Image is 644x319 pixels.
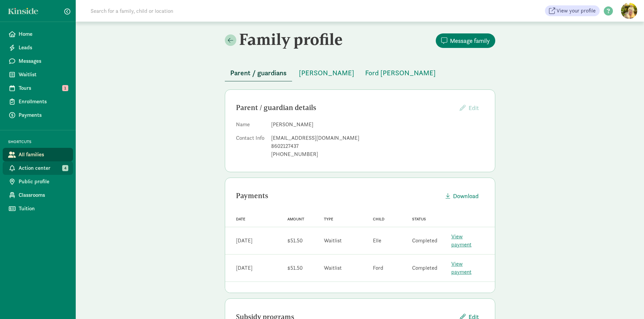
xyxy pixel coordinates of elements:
[451,260,472,275] a: View payment
[454,101,484,115] button: Edit
[236,190,440,201] div: Payments
[293,69,360,77] a: [PERSON_NAME]
[360,69,441,77] a: Ford [PERSON_NAME]
[610,287,644,319] iframe: Chat Widget
[87,4,276,18] input: Search for a family, child or location
[373,264,383,272] div: Ford
[545,5,600,16] a: View your profile
[3,54,73,68] a: Messages
[19,30,68,38] span: Home
[236,217,245,221] span: Date
[19,71,68,79] span: Waitlist
[236,134,266,161] dt: Contact Info
[3,148,73,161] a: All families
[365,68,436,78] span: Ford [PERSON_NAME]
[19,205,68,213] span: Tuition
[19,191,68,199] span: Classrooms
[299,68,354,78] span: [PERSON_NAME]
[62,85,68,91] span: 1
[287,264,303,272] div: $51.50
[436,33,495,48] button: Message family
[3,81,73,95] a: Tours 1
[19,57,68,65] span: Messages
[236,264,253,272] div: [DATE]
[225,30,359,49] h2: Family profile
[412,217,426,221] span: Status
[412,237,437,245] div: Completed
[271,121,484,129] dd: [PERSON_NAME]
[3,188,73,202] a: Classrooms
[3,95,73,108] a: Enrollments
[556,7,596,15] span: View your profile
[373,217,384,221] span: Child
[19,151,68,159] span: All families
[451,233,472,248] a: View payment
[3,161,73,175] a: Action center 4
[236,102,454,113] div: Parent / guardian details
[225,65,292,81] button: Parent / guardians
[360,65,441,81] button: Ford [PERSON_NAME]
[19,84,68,92] span: Tours
[324,217,333,221] span: Type
[469,104,479,112] span: Edit
[19,44,68,52] span: Leads
[271,150,484,158] div: [PHONE_NUMBER]
[3,108,73,122] a: Payments
[3,27,73,41] a: Home
[3,41,73,54] a: Leads
[450,36,490,45] span: Message family
[293,65,360,81] button: [PERSON_NAME]
[225,69,292,77] a: Parent / guardians
[287,217,304,221] span: Amount
[3,175,73,188] a: Public profile
[236,237,253,245] div: [DATE]
[412,264,437,272] div: Completed
[230,68,287,78] span: Parent / guardians
[271,142,484,150] div: 8602127437
[19,164,68,172] span: Action center
[3,68,73,81] a: Waitlist
[62,165,68,171] span: 4
[324,264,342,272] div: Waitlist
[19,111,68,119] span: Payments
[19,98,68,106] span: Enrollments
[287,237,303,245] div: $51.50
[271,134,484,142] div: [EMAIL_ADDRESS][DOMAIN_NAME]
[3,202,73,215] a: Tuition
[440,189,484,203] button: Download
[453,191,479,201] span: Download
[236,121,266,131] dt: Name
[19,178,68,186] span: Public profile
[324,237,342,245] div: Waitlist
[373,237,381,245] div: Elle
